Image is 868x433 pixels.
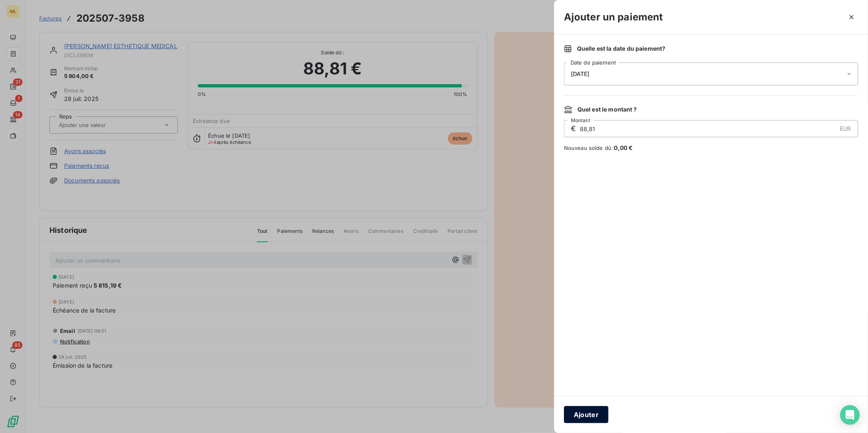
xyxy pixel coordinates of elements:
[564,406,608,423] button: Ajouter
[564,144,858,152] span: Nouveau solde dû :
[571,71,590,77] span: [DATE]
[577,45,666,53] span: Quelle est la date du paiement ?
[577,105,637,114] span: Quel est le montant ?
[564,10,663,25] h3: Ajouter un paiement
[840,405,860,425] div: Open Intercom Messenger
[614,144,633,151] span: 0,00 €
